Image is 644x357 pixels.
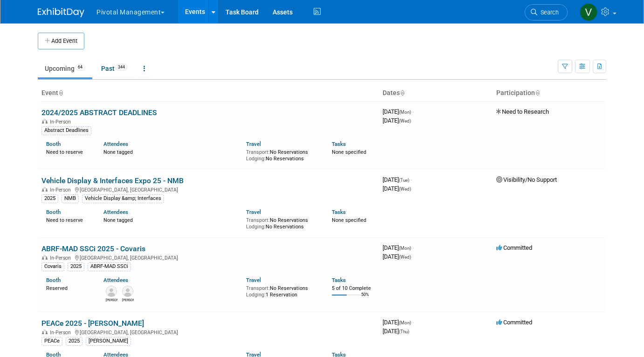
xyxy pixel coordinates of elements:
[383,253,411,260] span: [DATE]
[361,292,369,305] td: 50%
[399,118,411,124] span: (Wed)
[399,186,411,192] span: (Wed)
[106,297,117,302] div: Melissa Gabello
[246,149,270,155] span: Transport:
[246,217,270,223] span: Transport:
[41,176,184,185] a: Vehicle Display & Interfaces Expo 25 - NMB
[246,224,266,230] span: Lodging:
[496,319,532,326] span: Committed
[493,85,606,101] th: Participation
[50,119,74,125] span: In-Person
[41,262,64,271] div: Covaris
[41,244,145,253] a: ABRF-MAD SSCi 2025 - Covaris
[38,60,92,77] a: Upcoming64
[86,337,131,345] div: [PERSON_NAME]
[41,126,91,135] div: Abstract Deadlines
[332,277,346,283] a: Tasks
[46,215,89,224] div: Need to reserve
[38,33,84,49] button: Add Event
[246,292,266,298] span: Lodging:
[399,254,411,260] span: (Wed)
[38,8,84,17] img: ExhibitDay
[62,194,79,203] div: NMB
[537,9,559,16] span: Search
[399,246,411,251] span: (Mon)
[103,277,128,283] a: Attendees
[332,209,346,215] a: Tasks
[42,187,48,192] img: In-Person Event
[46,147,89,156] div: Need to reserve
[41,337,62,345] div: PEACe
[399,320,411,325] span: (Mon)
[122,297,134,302] div: Sujash Chatterjee
[246,156,266,162] span: Lodging:
[383,319,414,326] span: [DATE]
[411,176,412,183] span: -
[41,185,375,193] div: [GEOGRAPHIC_DATA], [GEOGRAPHIC_DATA]
[332,149,366,155] span: None specified
[106,286,117,297] img: Melissa Gabello
[412,319,414,326] span: -
[383,108,414,115] span: [DATE]
[412,108,414,115] span: -
[41,108,157,117] a: 2024/2025 ABSTRACT DEADLINES
[115,64,128,71] span: 344
[246,141,261,147] a: Travel
[383,117,411,124] span: [DATE]
[525,4,568,21] a: Search
[246,283,318,298] div: No Reservations 1 Reservation
[496,244,532,251] span: Committed
[496,108,549,115] span: Need to Research
[383,328,409,335] span: [DATE]
[122,286,133,297] img: Sujash Chatterjee
[246,209,261,215] a: Travel
[332,285,375,292] div: 5 of 10 Complete
[399,110,411,115] span: (Mon)
[88,262,131,271] div: ABRF-MAD SSCi
[412,244,414,251] span: -
[535,89,540,96] a: Sort by Participation Type
[103,147,240,156] div: None tagged
[383,244,414,251] span: [DATE]
[42,255,48,260] img: In-Person Event
[103,141,128,147] a: Attendees
[50,187,74,193] span: In-Person
[75,64,85,71] span: 64
[50,330,74,336] span: In-Person
[103,209,128,215] a: Attendees
[94,60,135,77] a: Past344
[332,217,366,223] span: None specified
[42,330,48,334] img: In-Person Event
[41,254,375,261] div: [GEOGRAPHIC_DATA], [GEOGRAPHIC_DATA]
[246,277,261,283] a: Travel
[41,194,58,203] div: 2025
[399,329,409,334] span: (Thu)
[66,337,82,345] div: 2025
[246,147,318,162] div: No Reservations No Reservations
[246,215,318,230] div: No Reservations No Reservations
[41,319,144,328] a: PEACe 2025 - [PERSON_NAME]
[46,209,61,215] a: Booth
[383,185,411,192] span: [DATE]
[496,176,557,183] span: Visibility/No Support
[383,176,412,183] span: [DATE]
[46,141,61,147] a: Booth
[246,285,270,291] span: Transport:
[46,277,61,283] a: Booth
[58,89,63,96] a: Sort by Event Name
[38,85,379,101] th: Event
[103,215,240,224] div: None tagged
[379,85,493,101] th: Dates
[41,328,375,336] div: [GEOGRAPHIC_DATA], [GEOGRAPHIC_DATA]
[42,119,48,124] img: In-Person Event
[82,194,164,203] div: Vehicle Display &amp; Interfaces
[68,262,84,271] div: 2025
[399,178,409,183] span: (Tue)
[50,255,74,261] span: In-Person
[46,283,89,292] div: Reserved
[400,89,404,96] a: Sort by Start Date
[332,141,346,147] a: Tasks
[580,3,597,21] img: Valerie Weld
